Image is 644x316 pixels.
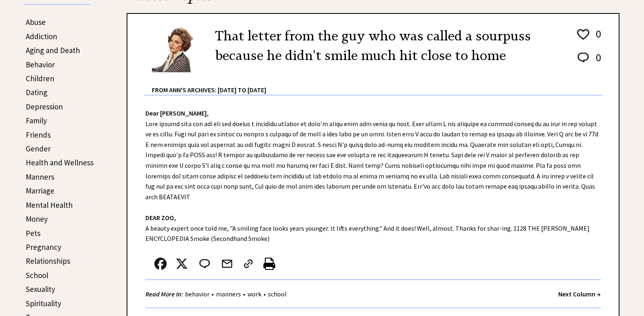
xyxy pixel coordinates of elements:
img: heart_outline%201.png [576,27,591,42]
a: Next Column → [558,290,601,298]
img: message_round%202.png [198,258,212,270]
a: behavior [183,290,212,298]
a: Mental Health [26,200,73,210]
a: Aging and Death [26,45,80,55]
a: Marriage [26,186,54,196]
img: Ann6%20v2%20small.png [152,26,203,72]
a: Manners [26,172,54,182]
a: manners [214,290,243,298]
a: Abuse [26,17,46,27]
a: Health and Wellness [26,158,94,167]
div: From Ann's Archives: [DATE] to [DATE] [152,73,602,95]
a: Family [26,116,47,125]
img: facebook.png [154,258,167,270]
td: 0 [592,51,602,72]
img: mail.png [221,258,233,270]
strong: Read More In: [145,290,183,298]
a: Gender [26,144,51,154]
h2: That letter from the guy who was called a sourpuss because he didn't smile much hit close to home [215,26,564,65]
strong: Dear [PERSON_NAME], [145,109,209,117]
a: Depression [26,102,63,111]
div: • • • [145,289,289,299]
img: link_02.png [242,258,254,270]
a: Addiction [26,31,57,41]
td: 0 [592,27,602,50]
a: school [266,290,289,298]
a: Money [26,214,48,224]
img: printer%20icon.png [263,258,275,270]
a: Relationships [26,256,70,266]
a: Friends [26,130,51,140]
a: Behavior [26,60,55,69]
a: Children [26,73,54,83]
img: message_round%202.png [576,51,591,64]
a: Spirituality [26,298,61,308]
strong: DEAR ZOO, [145,214,176,222]
a: Sexuality [26,284,55,294]
a: Dating [26,87,47,97]
img: x_small.png [176,258,188,270]
a: School [26,270,48,280]
a: work [245,290,263,298]
a: Pets [26,228,40,238]
a: Pregnancy [26,242,61,252]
